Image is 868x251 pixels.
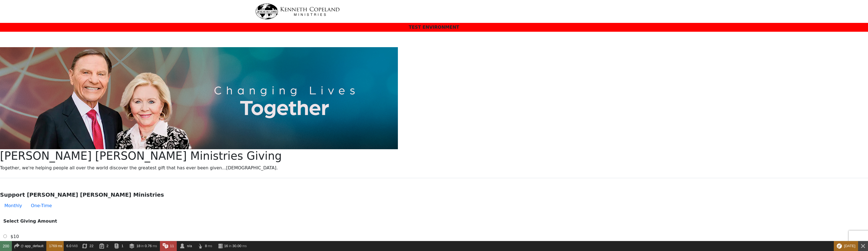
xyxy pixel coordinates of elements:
[49,244,57,248] span: 1769
[20,244,24,248] span: @
[111,241,126,251] a: 1
[90,244,93,248] span: 22
[58,244,62,248] span: ms
[170,244,174,248] span: 11
[66,244,71,248] span: 6.0
[177,241,195,251] a: n/a
[121,244,123,248] span: 1
[10,234,19,239] span: $10
[160,241,177,251] a: 11
[834,241,858,251] div: This Symfony version will only receive security fixes.
[844,244,855,248] span: [DATE]
[215,241,250,251] a: 16 in 30.00 ms
[72,244,78,248] span: MiB
[153,244,157,248] span: ms
[64,241,79,251] a: 6.0 MiB
[409,25,459,30] span: TEST ENVIRONMENT
[25,244,44,248] span: app_default
[187,244,192,248] span: n/a
[3,218,57,224] strong: Select Giving Amount
[255,4,340,19] img: kcm-header-logo.svg
[141,244,144,248] span: in
[126,241,160,251] a: 18 in 0.76 ms
[26,200,56,211] button: One-Time
[96,241,111,251] a: 2
[106,244,108,248] span: 2
[224,244,228,248] span: 16
[145,244,152,248] span: 0.76
[208,244,212,248] span: ms
[834,241,858,251] a: [DATE]
[195,241,215,251] a: 8 ms
[46,241,64,251] a: 1769 ms
[136,244,140,248] span: 18
[232,244,242,248] span: 30.00
[229,244,231,248] span: in
[205,244,207,248] span: 8
[242,244,247,248] span: ms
